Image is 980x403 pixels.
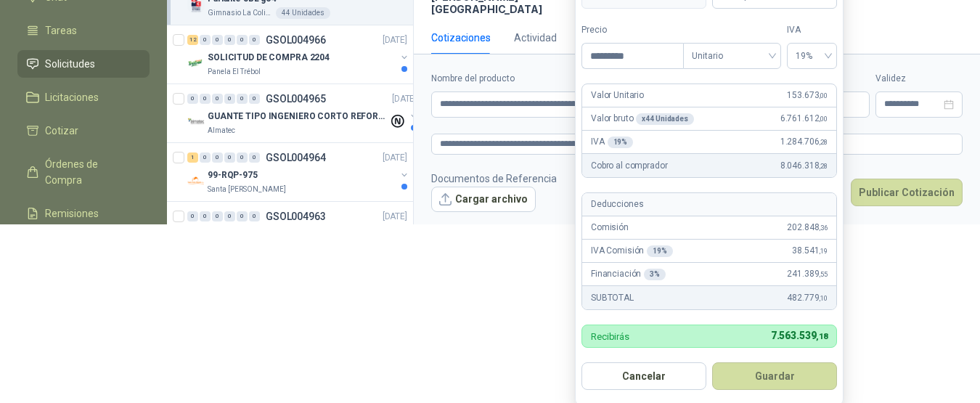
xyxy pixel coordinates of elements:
span: ,28 [819,162,828,170]
p: Santa [PERSON_NAME] [208,184,286,195]
div: 0 [249,94,260,104]
div: 0 [212,152,223,163]
label: Validez [875,72,963,86]
p: [DATE] [383,33,407,47]
p: GUANTE TIPO INGENIERO CORTO REFORZADO [208,110,388,123]
div: x 44 Unidades [636,113,693,125]
span: ,55 [819,270,828,278]
p: Financiación [591,267,666,281]
div: 0 [237,211,248,221]
span: Unitario [692,45,772,67]
a: 0 0 0 0 0 0 GSOL004965[DATE] Company LogoGUANTE TIPO INGENIERO CORTO REFORZADOAlmatec [187,90,420,137]
div: 3 % [644,269,666,280]
div: Actividad [514,30,557,46]
div: 0 [187,94,198,104]
p: SUBTOTAL [591,291,634,305]
span: 7.563.539 [771,330,828,341]
div: 0 [212,35,223,45]
span: 38.541 [792,244,828,258]
span: 241.389 [787,267,828,281]
a: 12 0 0 0 0 0 GSOL004966[DATE] Company LogoSOLICITUD DE COMPRA 2204Panela El Trébol [187,31,410,78]
button: Publicar Cotización [851,179,963,206]
div: 0 [187,211,198,221]
span: 19% [796,45,828,67]
div: 0 [224,211,235,221]
span: ,19 [819,247,828,255]
span: Órdenes de Compra [45,156,136,188]
a: Tareas [17,17,150,44]
img: Company Logo [187,113,205,131]
div: 0 [224,35,235,45]
button: Cancelar [581,362,706,390]
span: Remisiones [45,205,99,221]
span: 1.284.706 [780,135,828,149]
p: GSOL004964 [266,152,326,163]
div: 0 [200,94,211,104]
div: 1 [187,152,198,163]
div: 19 % [647,245,673,257]
a: 1 0 0 0 0 0 GSOL004964[DATE] Company Logo99-RQP-975Santa [PERSON_NAME] [187,149,410,195]
span: ,36 [819,224,828,232]
span: ,00 [819,91,828,99]
span: 153.673 [787,89,828,102]
button: Guardar [712,362,837,390]
div: 0 [237,35,248,45]
div: 0 [212,211,223,221]
img: Company Logo [187,172,205,190]
img: Company Logo [187,54,205,72]
p: Valor bruto [591,112,694,126]
p: GSOL004963 [266,211,326,221]
a: Cotizar [17,117,150,144]
span: 202.848 [787,221,828,235]
div: 0 [224,152,235,163]
a: Solicitudes [17,50,150,78]
div: 0 [249,152,260,163]
p: Valor Unitario [591,89,644,102]
label: IVA [787,23,837,37]
p: GSOL004965 [266,94,326,104]
div: 0 [212,94,223,104]
p: SOLICITUD DE COMPRA 2204 [208,51,330,65]
span: 482.779 [787,291,828,305]
p: Comisión [591,221,629,235]
div: 0 [237,94,248,104]
p: Cobro al comprador [591,159,667,173]
span: ,28 [819,138,828,146]
p: [DATE] [392,92,417,106]
div: 19 % [608,137,634,148]
label: Nombre del producto [431,72,667,86]
div: 0 [200,211,211,221]
a: Órdenes de Compra [17,150,150,194]
a: Licitaciones [17,84,150,111]
span: 6.761.612 [780,112,828,126]
div: 0 [249,211,260,221]
span: Tareas [45,23,77,38]
p: Documentos de Referencia [431,171,557,187]
p: IVA Comisión [591,244,673,258]
div: 0 [200,152,211,163]
p: Deducciones [591,198,643,211]
p: IVA [591,135,633,149]
div: 0 [224,94,235,104]
a: Remisiones [17,200,150,227]
span: 8.046.318 [780,159,828,173]
p: Almatec [208,125,235,137]
div: Cotizaciones [431,30,491,46]
div: 0 [249,35,260,45]
p: 99-RQP-975 [208,168,258,182]
p: Gimnasio La Colina [208,7,273,19]
span: ,18 [816,332,828,341]
div: 12 [187,35,198,45]
p: [DATE] [383,151,407,165]
button: Cargar archivo [431,187,536,213]
span: Cotizar [45,123,78,139]
span: Licitaciones [45,89,99,105]
p: GSOL004966 [266,35,326,45]
div: 0 [237,152,248,163]
p: [DATE] [383,210,407,224]
span: Solicitudes [45,56,95,72]
a: 0 0 0 0 0 0 GSOL004963[DATE] [187,208,410,254]
label: Precio [581,23,683,37]
span: ,00 [819,115,828,123]
div: 0 [200,35,211,45]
